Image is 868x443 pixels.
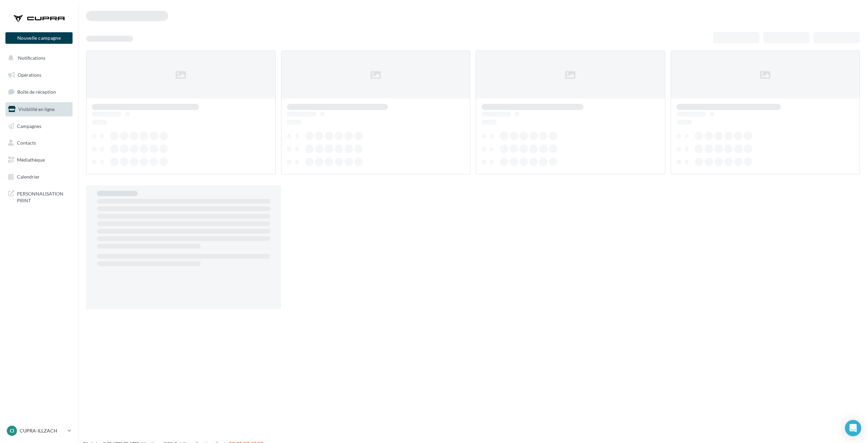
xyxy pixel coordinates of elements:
span: Campagnes [17,123,41,129]
a: Médiathèque [4,153,74,167]
span: PERSONNALISATION PRINT [17,189,70,204]
span: CI [10,427,14,434]
p: CUPRA-ILLZACH [20,427,65,434]
span: Boîte de réception [17,89,56,95]
a: Contacts [4,136,74,150]
a: Opérations [4,68,74,82]
span: Opérations [18,72,41,78]
span: Calendrier [17,174,40,180]
span: Contacts [17,140,36,146]
a: Visibilité en ligne [4,102,74,116]
button: Notifications [4,51,71,65]
span: Visibilité en ligne [18,106,55,112]
span: Notifications [18,55,45,61]
a: Calendrier [4,170,74,184]
a: PERSONNALISATION PRINT [4,186,74,206]
a: Campagnes [4,119,74,133]
div: Open Intercom Messenger [845,420,861,436]
a: CI CUPRA-ILLZACH [5,424,73,437]
button: Nouvelle campagne [5,32,73,44]
a: Boîte de réception [4,85,74,99]
span: Médiathèque [17,157,45,163]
